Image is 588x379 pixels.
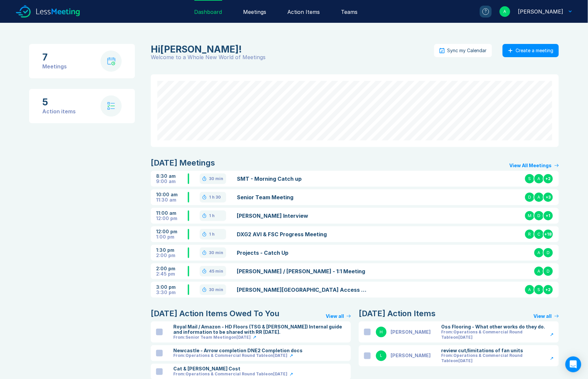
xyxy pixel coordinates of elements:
[156,216,188,221] div: 12:00 pm
[543,247,554,258] div: D
[237,286,369,294] a: [PERSON_NAME][GEOGRAPHIC_DATA] Access Walkway Update
[391,353,431,359] div: [PERSON_NAME]
[525,210,535,221] div: M
[510,163,559,168] a: View All Meetings
[173,353,287,359] div: From: Operations & Commercial Round Table on [DATE]
[156,197,188,203] div: 11:30 am
[156,210,188,216] div: 11:00 am
[534,173,544,184] div: A
[156,284,188,290] div: 3:00 pm
[543,229,554,240] div: + 18
[156,247,188,253] div: 1:30 pm
[156,266,188,271] div: 2:00 pm
[534,247,544,258] div: A
[534,314,552,319] div: View all
[543,266,554,277] div: D
[237,193,369,201] a: Senior Team Meeting
[209,232,215,237] div: 1 h
[326,314,351,319] a: View all
[107,57,115,65] img: calendar-with-clock.svg
[151,308,279,319] div: [DATE] Action Items Owed To You
[42,52,67,62] div: 7
[42,62,67,70] div: Meetings
[510,163,552,168] div: View All Meetings
[441,329,548,340] div: From: Operations & Commercial Round Table on [DATE]
[534,284,544,295] div: S
[156,253,188,258] div: 2:00 pm
[209,269,223,274] div: 45 min
[209,250,223,255] div: 30 min
[156,179,188,184] div: 9:00 am
[525,173,535,184] div: S
[173,335,251,340] div: From: Senior Team Meeting on [DATE]
[376,351,387,361] div: L
[209,213,215,218] div: 1 h
[151,44,430,55] div: Ashley Walters
[237,175,369,183] a: SMT - Morning Catch up
[156,192,188,197] div: 10:00 am
[543,284,554,295] div: + 2
[156,271,188,277] div: 2:45 pm
[156,290,188,295] div: 3:30 pm
[434,44,492,57] button: Sync my Calendar
[156,234,188,240] div: 1:00 pm
[173,348,303,353] div: Newcastle - Arrow completion DNE2 Completion docs
[42,107,76,115] div: Action items
[516,48,554,53] div: Create a meeting
[543,173,554,184] div: + 2
[441,348,554,353] div: review cut/limitations of fan units
[173,324,346,335] div: Royal Mail / Amazon - HD Floors (TSG & [PERSON_NAME]) Internal guide and information to be shared...
[543,210,554,221] div: + 1
[107,102,115,110] img: check-list.svg
[326,314,344,319] div: View all
[151,55,434,60] div: Welcome to a Whole New World of Meetings
[534,266,544,277] div: A
[534,229,544,240] div: C
[209,287,223,292] div: 30 min
[391,329,431,335] div: [PERSON_NAME]
[441,324,554,329] div: Oss Flooring - What other works do they do.
[525,284,535,295] div: A
[447,48,487,53] div: Sync my Calendar
[209,176,223,181] div: 30 min
[543,192,554,203] div: + 3
[237,267,369,275] a: [PERSON_NAME] / [PERSON_NAME] - 1:1 Meeting
[518,8,564,16] div: Ashley Walters
[156,173,188,179] div: 8:30 am
[42,97,76,107] div: 5
[472,6,492,18] a: ?
[237,230,369,238] a: DXG2 AVI & FSC Progress Meeting
[534,192,544,203] div: A
[534,314,559,319] a: View all
[525,229,535,240] div: R
[173,372,287,377] div: From: Operations & Commercial Round Table on [DATE]
[525,192,535,203] div: D
[441,353,548,364] div: From: Operations & Commercial Round Table on [DATE]
[209,195,221,200] div: 1 h 30
[376,327,387,337] div: H
[156,229,188,234] div: 12:00 pm
[151,158,215,168] div: [DATE] Meetings
[359,308,436,319] div: [DATE] Action Items
[173,366,293,372] div: Cat & [PERSON_NAME] Cost
[566,357,581,372] div: Open Intercom Messenger
[237,249,369,257] a: Projects - Catch Up
[237,212,369,220] a: [PERSON_NAME] Interview
[500,6,510,17] div: A
[534,210,544,221] div: D
[483,8,489,15] div: ?
[503,44,559,57] button: Create a meeting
